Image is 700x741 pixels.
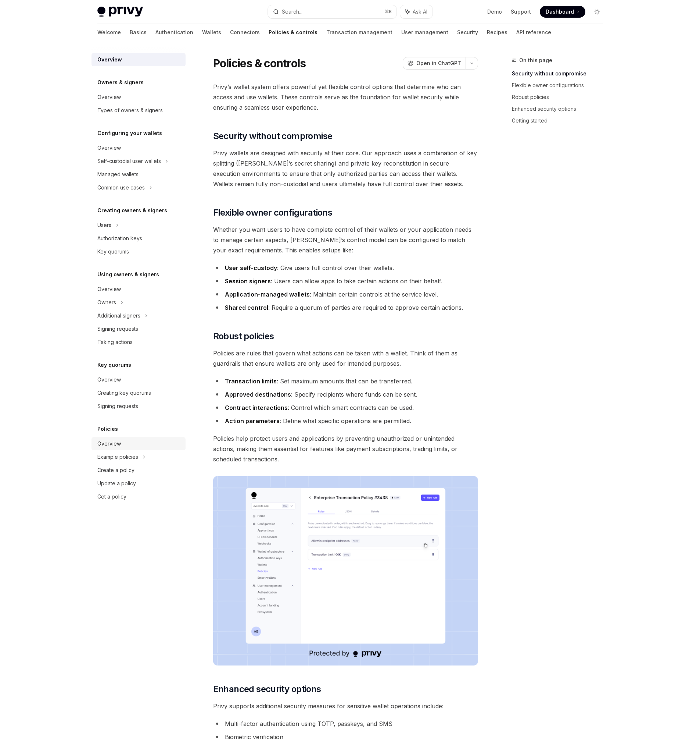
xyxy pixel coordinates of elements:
[97,183,145,192] div: Common use cases
[225,417,280,425] strong: Action parameters
[97,157,161,166] div: Self-custodial user wallets
[213,148,478,189] span: Privy wallets are designed with security at their core. Our approach uses a combination of key sp...
[213,130,333,142] span: Security without compromise
[213,376,478,386] li: : Set maximum amounts that can be transferred.
[213,701,478,711] span: Privy supports additional security measures for sensitive wallet operations include:
[213,476,478,666] img: images/Policies.png
[519,56,552,65] span: On this page
[213,82,478,113] span: Privy’s wallet system offers powerful yet flexible control options that determine who can access ...
[97,170,139,179] div: Managed wallets
[213,683,321,695] span: Enhanced security options
[516,24,551,41] a: API reference
[213,57,306,70] h1: Policies & controls
[91,91,186,104] a: Overview
[97,375,121,384] div: Overview
[225,404,288,411] strong: Contract interactions
[213,403,478,413] li: : Control which smart contracts can be used.
[97,466,134,475] div: Create a policy
[91,232,186,245] a: Authorization keys
[225,291,310,298] strong: Application-managed wallets
[97,479,136,488] div: Update a policy
[384,9,392,15] span: ⌘ K
[91,53,186,66] a: Overview
[457,24,478,41] a: Security
[225,264,277,272] strong: User self-custody
[487,24,507,41] a: Recipes
[91,373,186,386] a: Overview
[326,24,392,41] a: Transaction management
[130,24,147,41] a: Basics
[97,453,138,461] div: Example policies
[512,79,609,91] a: Flexible owner configurations
[512,103,609,115] a: Enhanced security options
[225,277,271,285] strong: Session signers
[91,400,186,413] a: Signing requests
[400,5,432,18] button: Ask AI
[512,91,609,103] a: Robust policies
[91,490,186,503] a: Get a policy
[401,24,448,41] a: User management
[97,206,167,215] h5: Creating owners & signers
[91,283,186,296] a: Overview
[403,57,466,70] button: Open in ChatGPT
[213,276,478,286] li: : Users can allow apps to take certain actions on their behalf.
[97,143,121,152] div: Overview
[97,402,138,411] div: Signing requests
[213,289,478,299] li: : Maintain certain controls at the service level.
[155,24,193,41] a: Authentication
[591,6,603,18] button: Toggle dark mode
[225,391,291,398] strong: Approved destinations
[213,389,478,400] li: : Specify recipients where funds can be sent.
[97,285,121,294] div: Overview
[91,386,186,400] a: Creating key quorums
[91,245,186,258] a: Key quorums
[416,60,461,67] span: Open in ChatGPT
[213,224,478,255] span: Whether you want users to have complete control of their wallets or your application needs to man...
[91,477,186,490] a: Update a policy
[230,24,260,41] a: Connectors
[512,68,609,79] a: Security without compromise
[213,263,478,273] li: : Give users full control over their wallets.
[213,348,478,369] span: Policies are rules that govern what actions can be taken with a wallet. Think of them as guardrai...
[213,207,333,219] span: Flexible owner configurations
[97,78,144,87] h5: Owners & signers
[97,425,118,433] h5: Policies
[91,322,186,336] a: Signing requests
[97,298,116,307] div: Owners
[213,719,478,729] li: Multi-factor authentication using TOTP, passkeys, and SMS
[225,304,268,311] strong: Shared control
[413,8,427,15] span: Ask AI
[97,106,163,115] div: Types of owners & signers
[97,439,121,448] div: Overview
[97,311,140,320] div: Additional signers
[91,464,186,477] a: Create a policy
[97,492,126,501] div: Get a policy
[511,8,531,15] a: Support
[97,361,131,369] h5: Key quorums
[91,437,186,450] a: Overview
[268,5,396,18] button: Search...⌘K
[97,129,162,138] h5: Configuring your wallets
[91,141,186,155] a: Overview
[91,336,186,349] a: Taking actions
[97,270,159,279] h5: Using owners & signers
[97,93,121,102] div: Overview
[512,115,609,127] a: Getting started
[91,104,186,117] a: Types of owners & signers
[540,6,585,18] a: Dashboard
[487,8,502,15] a: Demo
[97,338,133,347] div: Taking actions
[97,221,111,230] div: Users
[97,325,138,333] div: Signing requests
[213,302,478,313] li: : Require a quorum of parties are required to approve certain actions.
[97,389,151,397] div: Creating key quorums
[97,234,142,243] div: Authorization keys
[546,8,574,15] span: Dashboard
[213,416,478,426] li: : Define what specific operations are permitted.
[97,24,121,41] a: Welcome
[213,330,274,342] span: Robust policies
[282,7,302,16] div: Search...
[97,7,143,17] img: light logo
[202,24,221,41] a: Wallets
[97,55,122,64] div: Overview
